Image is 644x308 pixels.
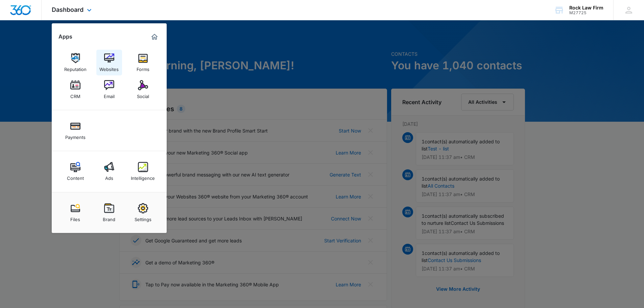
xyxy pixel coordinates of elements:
div: CRM [70,90,80,99]
span: Dashboard [52,6,84,13]
div: Intelligence [131,172,155,181]
a: Intelligence [130,159,156,184]
a: Reputation [63,50,88,75]
a: Social [130,77,156,102]
div: Brand [103,213,115,222]
div: Files [70,213,80,222]
div: Email [104,90,115,99]
div: Forms [137,63,149,72]
div: Settings [135,213,151,222]
a: Forms [130,50,156,75]
h2: Apps [58,33,72,40]
a: Files [63,200,88,226]
a: CRM [63,77,88,102]
div: Websites [99,63,119,72]
div: Social [137,90,149,99]
div: Content [67,172,84,181]
div: Payments [65,131,86,140]
a: Marketing 360® Dashboard [149,31,160,42]
a: Websites [96,50,122,75]
a: Payments [63,118,88,143]
a: Email [96,77,122,102]
div: Ads [105,172,113,181]
a: Ads [96,159,122,184]
a: Settings [130,200,156,226]
div: account id [569,10,603,15]
div: account name [569,5,603,10]
div: Reputation [64,63,87,72]
a: Content [63,159,88,184]
a: Brand [96,200,122,226]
